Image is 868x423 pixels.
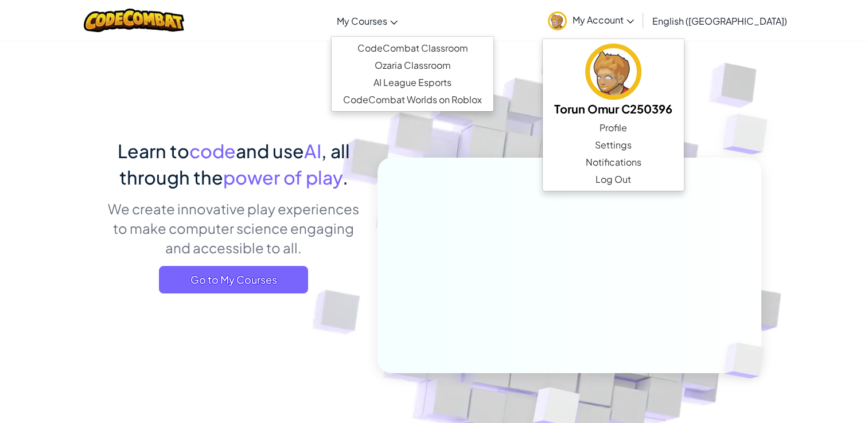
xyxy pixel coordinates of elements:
span: English ([GEOGRAPHIC_DATA]) [652,15,787,27]
a: English ([GEOGRAPHIC_DATA]) [647,5,793,36]
span: power of play [223,166,342,189]
span: code [189,139,236,162]
img: avatar [548,11,567,30]
span: Learn to [118,139,189,162]
a: Go to My Courses [159,266,308,293]
img: CodeCombat logo [84,9,184,32]
h5: Torun Omur C250396 [554,100,672,117]
a: CodeCombat Worlds on Roblox [332,91,493,108]
p: We create innovative play experiences to make computer science engaging and accessible to all. [107,199,360,257]
a: My Account [542,2,640,38]
span: My Courses [337,15,387,27]
a: Ozaria Classroom [332,57,493,74]
a: Log Out [543,171,684,188]
img: Overlap cubes [704,319,791,402]
span: . [342,166,348,189]
img: Overlap cubes [700,86,799,183]
a: CodeCombat Classroom [332,40,493,57]
span: and use [236,139,304,162]
a: Torun Omur C250396 [543,42,684,119]
a: Notifications [543,154,684,171]
span: AI [304,139,321,162]
a: AI League Esports [332,74,493,91]
img: avatar [585,44,641,100]
a: My Courses [331,5,403,36]
a: Profile [543,119,684,136]
span: My Account [573,14,634,26]
a: Settings [543,136,684,154]
span: Notifications [586,155,641,169]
